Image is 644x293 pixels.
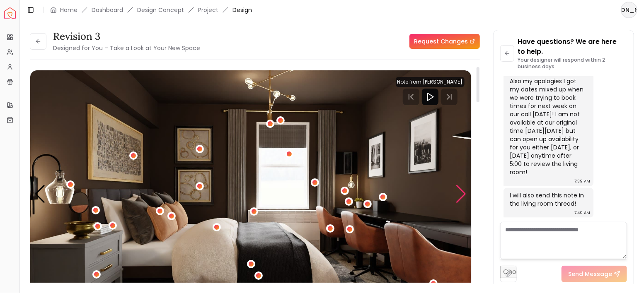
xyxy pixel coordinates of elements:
div: 7:39 AM [574,177,590,185]
p: Your designer will respond within 2 business days. [518,57,627,70]
p: Have questions? We are here to help. [518,37,627,57]
div: Also my apologies I got my dates mixed up when we were trying to book times for next week on our ... [510,77,586,176]
h3: Revision 3 [53,30,200,43]
div: I will also send this note in the living room thread! [510,191,586,208]
div: Note from [PERSON_NAME] [396,77,465,87]
span: Design [232,6,252,14]
a: Spacejoy [4,7,16,19]
div: Previous slide [34,185,46,203]
div: 7:40 AM [574,209,590,217]
a: Project [198,6,218,14]
li: Design Concept [137,6,184,14]
img: Spacejoy Logo [4,7,16,19]
a: Dashboard [92,6,123,14]
span: [PERSON_NAME] [622,2,637,17]
a: Home [60,6,77,14]
button: [PERSON_NAME] [621,2,637,18]
small: Designed for You – Take a Look at Your New Space [53,44,200,52]
a: Request Changes [409,34,480,49]
svg: Play [425,92,435,102]
div: Next slide [456,185,467,203]
nav: breadcrumb [50,6,252,14]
